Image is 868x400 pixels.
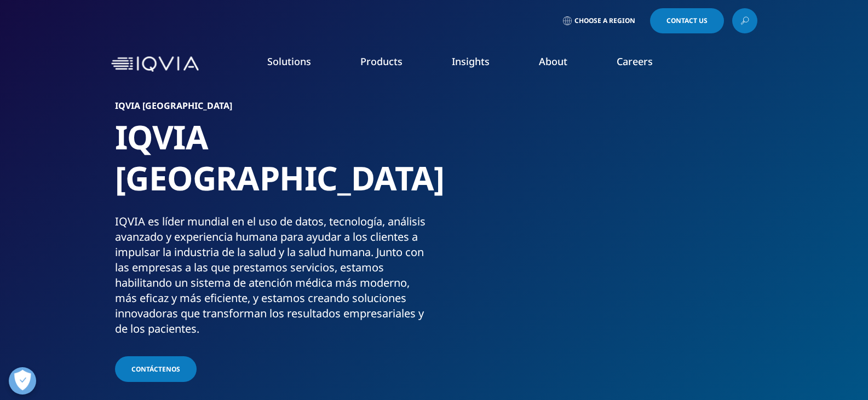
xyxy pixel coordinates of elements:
[617,55,653,68] a: Careers
[574,16,635,25] span: Choose a Region
[115,117,430,214] h1: IQVIA [GEOGRAPHIC_DATA]
[9,367,36,395] button: Abrir preferencias
[131,364,180,374] span: Contáctenos
[203,38,757,90] nav: Primary
[115,214,430,337] div: IQVIA es líder mundial en el uso de datos, tecnología, análisis avanzado y experiencia humana par...
[539,55,567,68] a: About
[452,55,490,68] a: Insights
[115,356,197,382] a: Contáctenos
[460,101,753,320] img: 3_rbuportraitoption.jpg
[360,55,403,68] a: Products
[115,101,430,117] h6: IQVIA [GEOGRAPHIC_DATA]
[666,18,708,24] span: Contact Us
[267,55,311,68] a: Solutions
[650,8,724,33] a: Contact Us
